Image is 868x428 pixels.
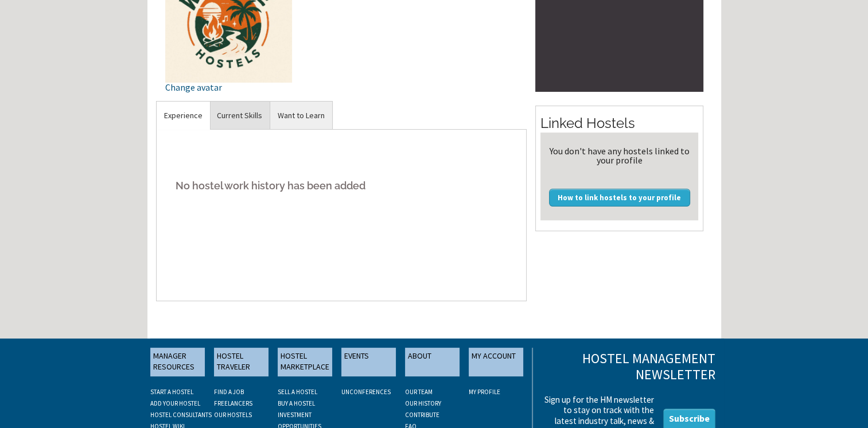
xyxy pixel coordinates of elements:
a: START A HOSTEL [150,388,193,396]
h5: No hostel work history has been added [165,168,518,203]
a: MY ACCOUNT [469,348,523,376]
a: Current Skills [209,102,270,130]
a: OUR HOSTELS [214,411,252,419]
a: BUY A HOSTEL [278,399,315,407]
a: How to link hostels to your profile [549,189,690,206]
h3: Hostel Management Newsletter [541,351,715,384]
a: CONTRIBUTE [405,411,439,419]
a: ABOUT [405,348,460,376]
div: Change avatar [165,83,292,92]
a: FIND A JOB [214,388,244,396]
a: Experience [157,102,210,130]
a: HOSTEL MARKETPLACE [278,348,332,376]
a: OUR TEAM [405,388,433,396]
a: ADD YOUR HOSTEL [150,399,200,407]
a: Change avatar [165,12,292,92]
a: OUR HISTORY [405,399,441,407]
h2: Linked Hostels [540,114,698,133]
a: Want to Learn [270,102,332,130]
a: My Profile [469,388,500,396]
a: SELL A HOSTEL [278,388,317,396]
a: UNCONFERENCES [341,388,391,396]
a: FREELANCERS [214,399,252,407]
div: You don't have any hostels linked to your profile [545,146,694,165]
a: EVENTS [341,348,396,376]
a: MANAGER RESOURCES [150,348,205,376]
a: HOSTEL CONSULTANTS [150,411,212,419]
a: HOSTEL TRAVELER [214,348,268,376]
